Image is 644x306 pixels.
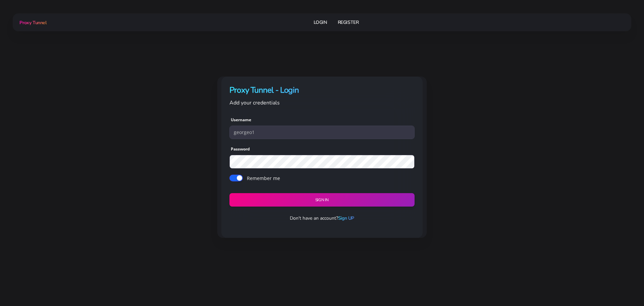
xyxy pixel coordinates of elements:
label: Remember me [247,175,280,182]
h4: Proxy Tunnel - Login [229,85,415,96]
a: Register [338,16,359,29]
button: Sign in [229,193,415,207]
a: Login [314,16,327,29]
a: Sign UP [338,215,354,221]
iframe: Webchat Widget [545,196,636,298]
span: Proxy Tunnel [19,19,46,26]
label: Password [231,146,250,152]
label: Username [231,117,251,123]
a: Proxy Tunnel [18,17,46,28]
input: Username [229,126,415,139]
p: Add your credentials [229,98,415,107]
p: Don't have an account? [224,215,420,222]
